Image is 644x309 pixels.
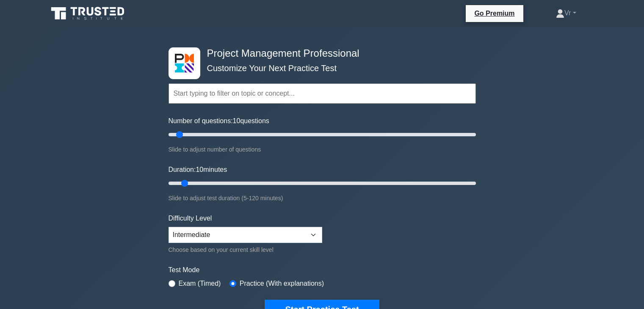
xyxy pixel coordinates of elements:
a: Vr [536,5,596,22]
input: Start typing to filter on topic or concept... [169,83,476,104]
label: Practice (With explanations) [240,279,324,289]
label: Difficulty Level [169,213,212,223]
label: Test Mode [169,265,476,275]
span: 10 [233,117,240,124]
div: Choose based on your current skill level [169,245,322,255]
label: Exam (Timed) [179,279,221,289]
h4: Project Management Professional [204,47,434,60]
div: Slide to adjust test duration (5-120 minutes) [169,193,476,203]
span: 10 [196,166,203,173]
label: Number of questions: questions [169,116,269,126]
div: Slide to adjust number of questions [169,144,476,154]
label: Duration: minutes [169,165,227,175]
a: Go Premium [469,8,520,19]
